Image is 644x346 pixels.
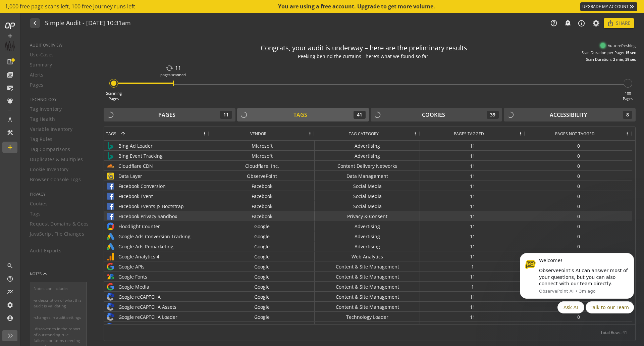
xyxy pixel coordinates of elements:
[106,191,207,201] div: Facebook Event
[106,242,115,251] img: Google Ads Remarketing
[209,141,315,150] div: Microsoft
[209,161,315,170] div: Cloudflare, Inc.
[106,252,115,261] img: Google Analytics 4
[106,201,207,211] div: Facebook Events JS Bootstrap
[106,182,115,191] img: Facebook Conversion
[7,33,13,39] mat-icon: add
[580,2,637,11] a: UPGRADE MY ACCOUNT
[315,221,420,231] div: Advertising
[623,91,633,101] div: 100 Pages
[5,41,15,51] img: Customer Logo
[165,64,181,72] div: 11
[582,50,624,55] div: Scan Duration per Page:
[7,129,13,136] mat-icon: construction
[106,242,207,251] div: Google Ads Remarketing
[420,271,525,281] div: 11
[261,43,467,53] div: Congrats, your audit is underway – here are the preliminary results
[209,251,315,261] div: Google
[578,19,585,27] mat-icon: info_outline
[315,201,420,211] div: Social Media
[315,271,420,281] div: Content & Site Management
[209,271,315,281] div: Google
[420,231,525,241] div: 11
[209,221,315,231] div: Google
[315,251,420,261] div: Web Analytics
[106,192,115,201] img: Facebook Event
[555,131,595,137] span: Pages Not Tagged
[7,116,13,123] mat-icon: architecture
[315,312,420,322] div: Technology Loader
[106,262,207,271] div: Google APIs
[525,191,632,201] div: 0
[106,161,207,171] div: Cloudflare CDN
[106,282,115,291] img: Google Media
[586,57,612,62] div: Scan Duration:
[165,64,174,72] mat-icon: cached
[250,131,266,137] span: Vendor
[315,322,420,332] div: Content & Site Management
[315,141,420,150] div: Advertising
[209,302,315,311] div: Google
[273,53,454,60] div: Peeking behind the curtains - here's what we found so far.
[106,262,115,271] img: Google APIs
[209,181,315,191] div: Facebook
[106,322,207,332] div: Google reCAPTCHA Reload
[420,322,525,332] div: 11
[209,292,315,301] div: Google
[7,302,13,308] mat-icon: settings
[106,161,115,170] img: Cloudflare CDN
[525,181,632,191] div: 0
[106,272,207,282] div: Google Fonts
[315,181,420,191] div: Social Media
[525,171,632,181] div: 0
[209,282,315,291] div: Google
[45,20,131,27] h1: Simple Audit - 11 August 2025 | 10:31am
[209,231,315,241] div: Google
[209,201,315,211] div: Facebook
[371,108,502,121] button: Cookies39
[209,312,315,322] div: Google
[600,43,636,48] div: Auto-refreshing
[237,108,369,121] button: Tags41
[420,211,525,221] div: 11
[420,312,525,322] div: 11
[420,221,525,231] div: 11
[420,171,525,181] div: 11
[7,71,13,78] mat-icon: library_books
[487,111,499,119] div: 39
[625,50,636,55] div: 15 sec
[209,322,315,332] div: Google
[209,171,315,181] div: ObservePoint
[293,111,307,119] div: Tags
[550,111,587,119] div: Accessibility
[106,202,115,211] img: Facebook Events JS Bootstrap
[106,141,115,150] img: Bing Ad Loader
[106,312,115,322] img: Google reCAPTCHA Loader
[106,292,115,301] img: Google reCAPTCHA
[106,272,115,281] img: Google Fonts
[420,241,525,251] div: 11
[278,3,436,10] div: You are using a free account. Upgrade to get more volume.
[315,231,420,241] div: Advertising
[106,91,122,101] div: Scanning Pages
[564,19,571,26] mat-icon: add_alert
[349,131,379,137] span: Tag Category
[106,151,115,160] img: Bing Event Tracking
[7,276,13,282] mat-icon: help_outline
[106,141,207,151] div: Bing Ad Loader
[420,282,525,291] div: 1
[106,232,207,241] div: Google Ads Conversion Tracking
[106,131,116,137] span: Tags
[104,108,235,121] button: Pages11
[616,17,631,29] span: Share
[454,131,484,137] span: Pages Tagged
[629,3,635,10] mat-icon: keyboard_double_arrow_right
[42,270,48,277] mat-icon: keyboard_arrow_up
[106,232,115,241] img: Google Ads Conversion Tracking
[106,222,115,231] img: Floodlight Counter
[354,111,366,119] div: 41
